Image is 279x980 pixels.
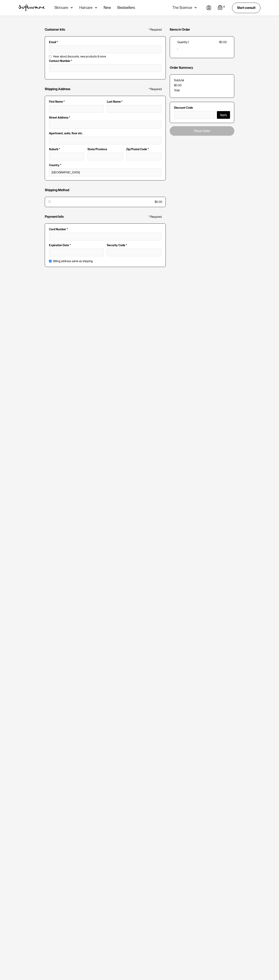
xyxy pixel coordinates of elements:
[188,41,189,44] div: 1
[195,6,197,10] img: arrow down
[223,5,226,9] div: 0
[45,188,69,192] h4: Shipping Method
[174,106,230,109] label: Discount Code
[49,164,161,167] label: Country *
[45,28,65,31] h4: Customer Info
[48,200,51,203] input: $0.00
[218,5,226,11] a: Open cart
[149,28,162,31] div: * Required
[126,148,161,151] label: Zip/Postal Code *
[172,6,192,10] div: The Science
[177,41,188,44] div: Quantity:
[149,88,162,91] div: * Required
[170,66,193,70] h4: Order Summary
[53,55,106,58] span: Hear about discounts, new products & more
[155,200,162,204] div: $0.00
[87,148,123,151] label: State/Province
[19,4,45,11] img: Software Logo
[219,41,227,44] div: $0.00
[95,6,97,10] img: arrow down
[49,244,104,247] label: Expiration Date *
[174,89,180,92] div: Total
[49,41,161,44] label: Email *
[170,28,190,31] h4: Items in Order
[177,47,178,51] span: :
[149,215,162,219] div: * Required
[49,228,161,231] label: Card Number *
[71,6,73,10] img: arrow down
[54,6,68,10] div: Skincare
[174,79,184,82] div: Subtotal
[45,87,70,91] h4: Shipping Address
[107,100,161,103] label: Last Name *
[49,116,161,119] label: Street Address *
[49,55,52,58] input: Hear about discounts, new products & more
[53,260,93,263] label: Billing address same as shipping
[49,148,84,151] label: Suburb *
[107,244,161,247] label: Security Code *
[232,3,260,13] a: Start consult
[49,132,161,135] label: Apartment, suite, floor etc.
[217,111,230,119] button: Apply Discount
[49,100,104,103] label: First Name *
[49,59,161,63] label: Contact Number *
[45,215,64,219] h4: Payment Info
[174,84,182,87] div: $0.00
[79,6,93,10] div: Haircare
